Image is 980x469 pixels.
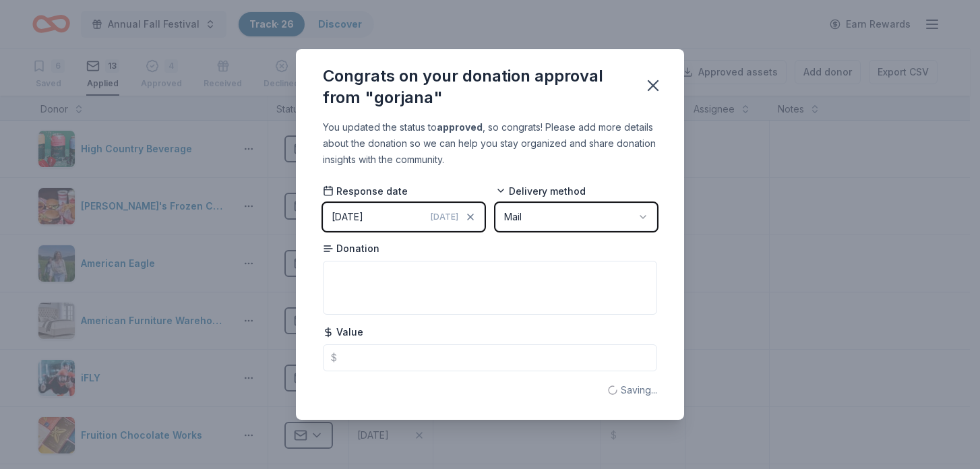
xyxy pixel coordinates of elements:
[323,65,627,108] div: Congrats on your donation approval from "gorjana"
[332,209,363,225] div: [DATE]
[431,212,458,222] span: [DATE]
[323,119,657,168] div: You updated the status to , so congrats! Please add more details about the donation so we can hel...
[323,325,363,339] span: Value
[323,185,408,198] span: Response date
[323,203,485,231] button: [DATE][DATE]
[437,121,483,133] b: approved
[495,185,586,198] span: Delivery method
[323,242,379,255] span: Donation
